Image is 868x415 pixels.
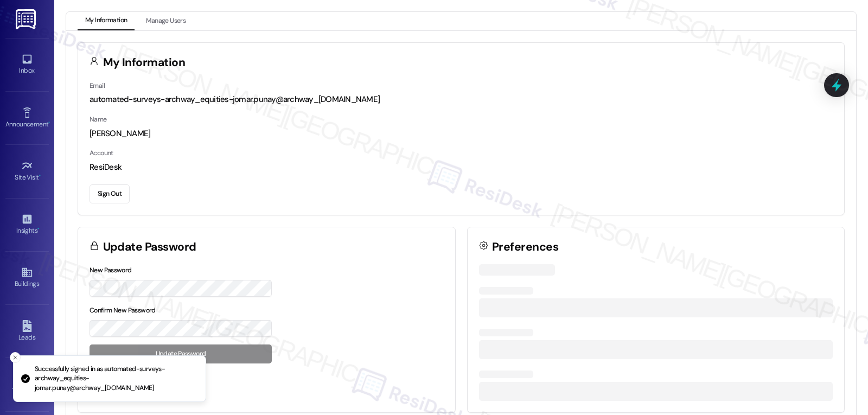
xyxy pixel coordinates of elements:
[90,184,130,203] button: Sign Out
[5,50,49,79] a: Inbox
[90,162,833,173] div: ResiDesk
[90,128,833,139] div: [PERSON_NAME]
[90,306,156,315] label: Confirm New Password
[90,94,833,105] div: automated-surveys-archway_equities-jomar.punay@archway_[DOMAIN_NAME]
[48,119,50,126] span: •
[37,225,39,233] span: •
[5,317,49,346] a: Leads
[90,266,132,274] label: New Password
[90,81,105,90] label: Email
[5,157,49,186] a: Site Visit •
[492,241,558,253] h3: Preferences
[103,241,196,253] h3: Update Password
[35,365,197,393] p: Successfully signed in as automated-surveys-archway_equities-jomar.punay@archway_[DOMAIN_NAME]
[90,149,113,157] label: Account
[138,12,193,30] button: Manage Users
[16,9,38,29] img: ResiDesk Logo
[5,210,49,239] a: Insights •
[10,352,21,363] button: Close toast
[90,115,107,124] label: Name
[103,57,186,68] h3: My Information
[5,370,49,399] a: Templates •
[39,172,41,180] span: •
[5,263,49,292] a: Buildings
[78,12,135,30] button: My Information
